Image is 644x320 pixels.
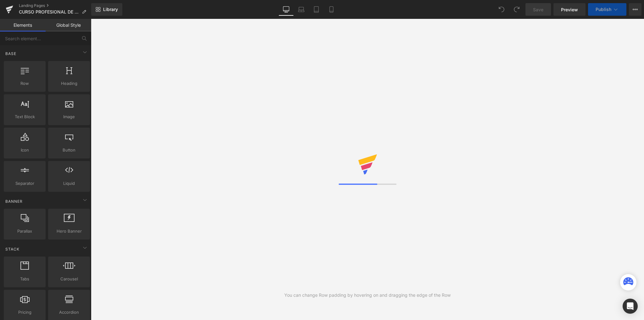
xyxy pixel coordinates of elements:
[6,276,44,282] span: Tabs
[553,3,586,16] a: Preview
[19,9,79,14] span: CURSO PROFESIONAL DE LIMPIEZA TENIS EN LINEA SIN PRODUCTO
[103,7,118,12] span: Library
[623,299,638,314] div: Open Intercom Messenger
[46,19,91,31] a: Global Style
[294,3,309,16] a: Laptop
[324,3,339,16] a: Mobile
[5,198,23,204] span: Banner
[561,6,578,13] span: Preview
[309,3,324,16] a: Tablet
[510,3,523,16] button: Redo
[50,309,88,316] span: Accordion
[5,51,17,57] span: Base
[6,228,44,234] span: Parallax
[495,3,508,16] button: Undo
[596,7,611,12] span: Publish
[6,80,44,87] span: Row
[6,147,44,153] span: Icon
[629,3,641,16] button: More
[50,147,88,153] span: Button
[533,6,543,13] span: Save
[6,113,44,120] span: Text Block
[50,228,88,234] span: Hero Banner
[50,80,88,87] span: Heading
[6,180,44,187] span: Separator
[19,3,91,8] a: Landing Pages
[50,113,88,120] span: Image
[50,180,88,187] span: Liquid
[5,246,20,252] span: Stack
[91,3,122,16] a: New Library
[6,309,44,316] span: Pricing
[279,3,294,16] a: Desktop
[284,292,451,299] div: You can change Row padding by hovering on and dragging the edge of the Row
[50,276,88,282] span: Carousel
[588,3,626,16] button: Publish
